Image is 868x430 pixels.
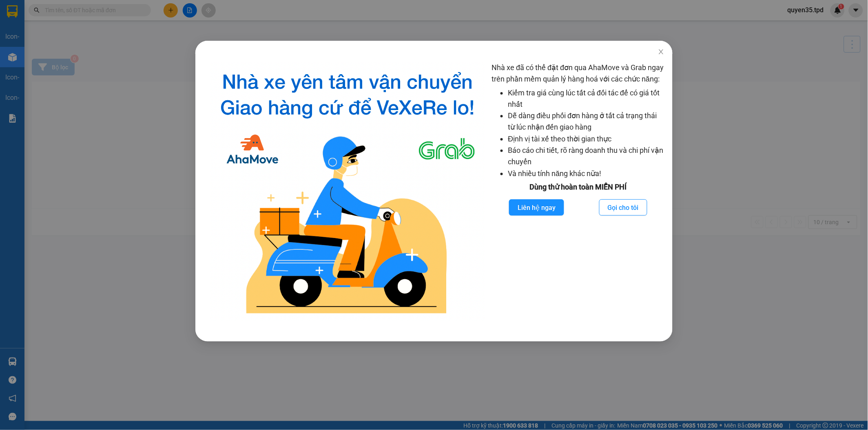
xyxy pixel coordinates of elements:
div: Dùng thử hoàn toàn MIỄN PHÍ [492,181,664,193]
span: Gọi cho tôi [607,203,638,213]
span: close [658,49,664,55]
li: Định vị tài xế theo thời gian thực [508,133,664,145]
li: Và nhiều tính năng khác nữa! [508,168,664,179]
button: Gọi cho tôi [599,199,647,216]
button: Liên hệ ngay [509,199,564,216]
li: Kiểm tra giá cùng lúc tất cả đối tác để có giá tốt nhất [508,87,664,110]
li: Báo cáo chi tiết, rõ ràng doanh thu và chi phí vận chuyển [508,145,664,168]
div: Nhà xe đã có thể đặt đơn qua AhaMove và Grab ngay trên phần mềm quản lý hàng hoá với các chức năng: [492,62,664,321]
li: Dễ dàng điều phối đơn hàng ở tất cả trạng thái từ lúc nhận đến giao hàng [508,110,664,133]
span: Liên hệ ngay [518,203,556,213]
button: Close [650,41,673,64]
img: logo [210,62,485,321]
